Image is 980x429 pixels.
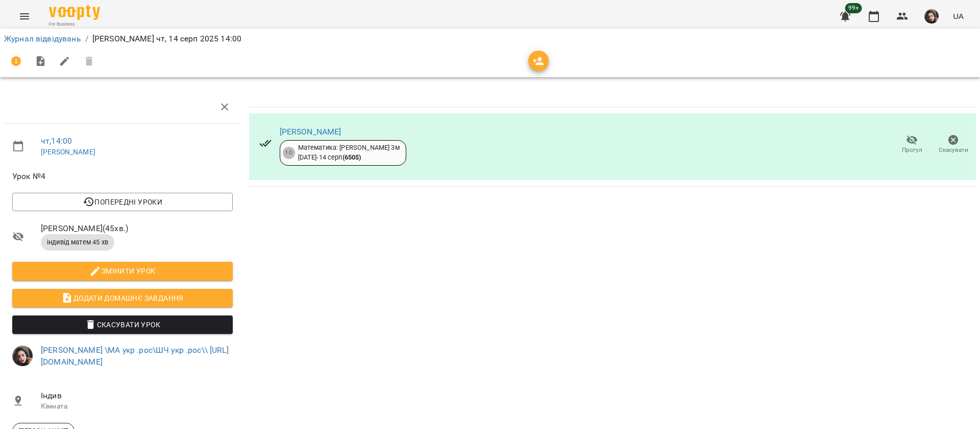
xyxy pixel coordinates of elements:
button: Скасувати Урок [12,315,233,334]
span: Індив [41,390,233,402]
a: Журнал відвідувань [4,34,81,43]
b: ( 650 $ ) [342,153,361,161]
nav: breadcrumb [4,33,976,45]
button: Додати домашнє завдання [12,289,233,307]
button: Змінити урок [12,262,233,280]
span: Скасувати [939,146,968,154]
span: For Business [49,21,100,28]
img: 415cf204168fa55e927162f296ff3726.jpg [12,346,33,366]
button: Попередні уроки [12,193,233,211]
span: Змінити урок [20,265,225,277]
button: Скасувати [933,130,974,159]
span: 99+ [845,3,862,13]
span: [PERSON_NAME] ( 45 хв. ) [41,222,233,235]
button: Menu [12,4,37,29]
p: [PERSON_NAME] чт, 14 серп 2025 14:00 [92,33,241,45]
span: Скасувати Урок [20,319,225,331]
span: UA [953,11,964,21]
span: Прогул [902,146,922,154]
a: [PERSON_NAME] [41,148,95,156]
li: / [85,33,88,45]
span: індивід матем 45 хв [41,238,114,247]
button: UA [949,7,968,26]
div: Математика: [PERSON_NAME] 3м [DATE] - 14 серп [298,143,400,162]
button: Прогул [891,130,933,159]
img: 415cf204168fa55e927162f296ff3726.jpg [924,9,939,24]
img: Voopty Logo [49,5,100,20]
a: чт , 14:00 [41,136,72,146]
div: 10 [283,147,295,159]
a: [PERSON_NAME] \МА укр .рос\ШЧ укр .рос\\ [URL][DOMAIN_NAME] [41,345,229,367]
span: Попередні уроки [20,196,225,208]
p: Кімната [41,401,233,412]
span: Додати домашнє завдання [20,292,225,304]
span: Урок №4 [12,170,233,183]
a: [PERSON_NAME] [280,127,341,137]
